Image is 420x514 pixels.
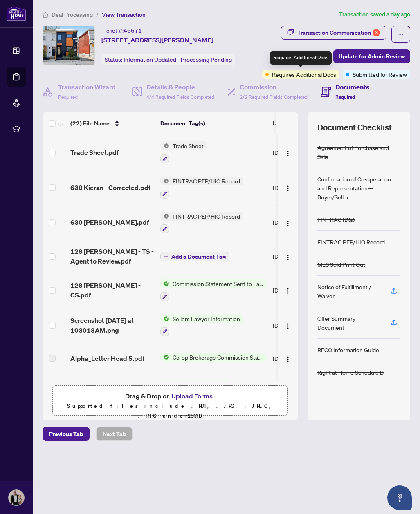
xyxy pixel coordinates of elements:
span: Drag & Drop or [125,391,215,401]
span: Drag & Drop orUpload FormsSupported files include .PDF, .JPG, .JPEG, .PNG under25MB [53,386,287,426]
p: Supported files include .PDF, .JPG, .JPEG, .PNG under 25 MB [58,401,283,421]
span: 2/2 Required Fields Completed [240,94,308,100]
span: 128 [PERSON_NAME] - CS.pdf [70,280,154,300]
img: Status Icon [160,279,169,288]
span: [STREET_ADDRESS][PERSON_NAME] [101,35,213,45]
button: Logo [281,181,294,194]
span: Upload Date [273,119,305,128]
span: Screenshot [DATE] at 103018AM.png [70,315,154,335]
span: Required [335,94,355,100]
img: Logo [285,254,291,261]
span: Information Updated - Processing Pending [124,56,232,63]
td: [DATE] [270,308,325,343]
button: Logo [281,146,294,159]
span: Trade Sheet [169,141,207,150]
span: Co-op Brokerage Commission Statement [169,353,266,362]
td: [DATE] [270,240,325,273]
div: Status: [101,54,235,65]
span: Error/Unable to Open [169,380,230,389]
td: [DATE] [270,273,325,308]
span: home [43,12,48,18]
img: Logo [285,150,291,157]
img: Status Icon [160,380,169,389]
img: Status Icon [160,177,169,185]
div: RECO Information Guide [317,345,379,354]
span: View Transaction [102,11,146,18]
span: Deal Processing [52,11,93,18]
div: Notice of Fulfillment / Waiver [317,282,381,300]
button: Status IconSellers Lawyer Information [160,314,243,336]
h4: Documents [335,82,369,92]
span: Update for Admin Review [339,50,405,63]
th: Document Tag(s) [157,112,270,135]
div: Confirmation of Co-operation and Representation—Buyer/Seller [317,174,400,201]
h4: Transaction Wizard [58,82,116,92]
button: Add a Document Tag [160,251,229,261]
span: 4/4 Required Fields Completed [146,94,214,100]
button: Logo [281,319,294,332]
button: Next Tab [96,427,133,441]
div: Agreement of Purchase and Sale [317,143,400,161]
button: Add a Document Tag [160,252,229,261]
li: / [96,10,99,19]
div: Right at Home Schedule B [317,368,384,377]
button: Status IconCo-op Brokerage Commission Statement [160,353,266,362]
img: Logo [285,185,291,192]
span: ellipsis [398,31,404,37]
div: Ticket #: [101,26,142,35]
img: Logo [285,356,291,362]
td: [DATE] [270,135,325,170]
button: Upload Forms [169,391,215,401]
img: Status Icon [160,353,169,362]
div: Offer Summary Document [317,314,381,332]
button: Logo [281,250,294,263]
td: [DATE] [270,343,325,374]
div: 3 [373,29,380,36]
button: Open asap [387,485,412,510]
span: Trade Sheet.pdf [70,147,119,157]
span: FINTRAC PEP/HIO Record [169,212,243,221]
span: 630 Kieran - Corrected.pdf [70,183,150,192]
span: plus [164,255,168,259]
td: [DATE] [270,170,325,205]
span: Add a Document Tag [171,254,226,259]
span: 128 [PERSON_NAME] - TS - Agent to Review.pdf [70,246,154,266]
span: 46671 [124,27,142,34]
div: MLS Sold Print Out [317,260,365,269]
td: [DATE] [270,205,325,240]
img: Logo [285,323,291,329]
button: Transaction Communication3 [281,26,386,40]
th: Upload Date [270,112,325,135]
h4: Details & People [146,82,214,92]
span: Sellers Lawyer Information [169,314,243,323]
img: Status Icon [160,314,169,323]
article: Transaction saved a day ago [339,10,410,19]
button: Update for Admin Review [333,49,410,63]
span: Required [58,94,78,100]
img: Logo [285,220,291,227]
img: Profile Icon [9,490,24,505]
button: Previous Tab [43,427,90,441]
span: Previous Tab [49,427,83,440]
div: FINTRAC ID(s) [317,215,355,224]
span: 630 [PERSON_NAME].pdf [70,217,149,227]
img: logo [7,6,26,21]
span: (22) File Name [70,119,110,128]
button: Logo [281,284,294,297]
div: Transaction Communication [297,26,380,39]
span: FINTRAC PEP/HIO Record [169,177,243,185]
button: Logo [281,216,294,229]
button: Status IconCommission Statement Sent to Lawyer [160,279,266,301]
td: [DATE] [270,374,325,409]
img: Logo [285,288,291,294]
button: Status IconFINTRAC PEP/HIO Record [160,177,243,199]
button: Logo [281,352,294,365]
th: (22) File Name [67,112,157,135]
button: Status IconTrade Sheet [160,141,207,163]
img: Status Icon [160,212,169,221]
div: Requires Additional Docs [270,51,332,65]
img: IMG-E12128333_1.jpg [43,26,94,65]
button: Status IconError/Unable to Open [160,380,230,402]
span: Requires Additional Docs [272,70,336,79]
h4: Commission [240,82,308,92]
